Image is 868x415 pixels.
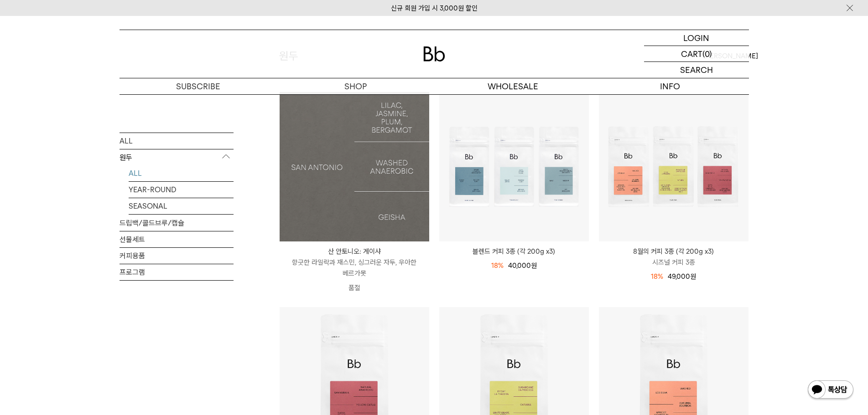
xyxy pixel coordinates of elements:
a: 블렌드 커피 3종 (각 200g x3) [439,246,589,257]
img: 블렌드 커피 3종 (각 200g x3) [439,92,589,241]
a: 신규 회원 가입 시 3,000원 할인 [391,4,478,12]
a: 커피용품 [120,247,234,263]
a: SUBSCRIBE [120,78,277,94]
img: 카카오톡 채널 1:1 채팅 버튼 [807,379,854,401]
div: 18% [491,260,504,271]
span: 원 [531,261,537,270]
p: 산 안토니오: 게이샤 [280,246,429,257]
span: 40,000 [508,261,537,270]
span: 원 [690,272,696,281]
img: 로고 [423,46,445,61]
a: 드립백/콜드브루/캡슐 [120,215,234,231]
a: CART (0) [644,46,749,62]
div: 18% [651,271,663,282]
a: 프로그램 [120,264,234,280]
p: (0) [702,46,712,61]
p: SEARCH [680,62,713,78]
p: 8월의 커피 3종 (각 200g x3) [599,246,748,257]
a: SHOP [277,78,434,94]
p: LOGIN [683,30,709,46]
a: SEASONAL [129,198,234,214]
a: YEAR-ROUND [129,181,234,197]
a: 8월의 커피 3종 (각 200g x3) 시즈널 커피 3종 [599,246,748,268]
a: 선물세트 [120,231,234,247]
img: 8월의 커피 3종 (각 200g x3) [599,92,748,241]
a: ALL [129,165,234,181]
p: 품절 [280,279,429,297]
span: 49,000 [668,272,696,281]
img: 1000001220_add2_044.jpg [280,92,429,241]
p: 시즈널 커피 3종 [599,257,748,268]
p: CART [681,46,702,61]
p: 원두 [120,149,234,165]
p: INFO [592,78,749,94]
p: WHOLESALE [434,78,592,94]
a: 산 안토니오: 게이샤 향긋한 라일락과 재스민, 싱그러운 자두, 우아한 베르가못 [280,246,429,279]
p: 향긋한 라일락과 재스민, 싱그러운 자두, 우아한 베르가못 [280,257,429,279]
a: LOGIN [644,30,749,46]
a: 산 안토니오: 게이샤 [280,92,429,241]
a: ALL [120,133,234,149]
